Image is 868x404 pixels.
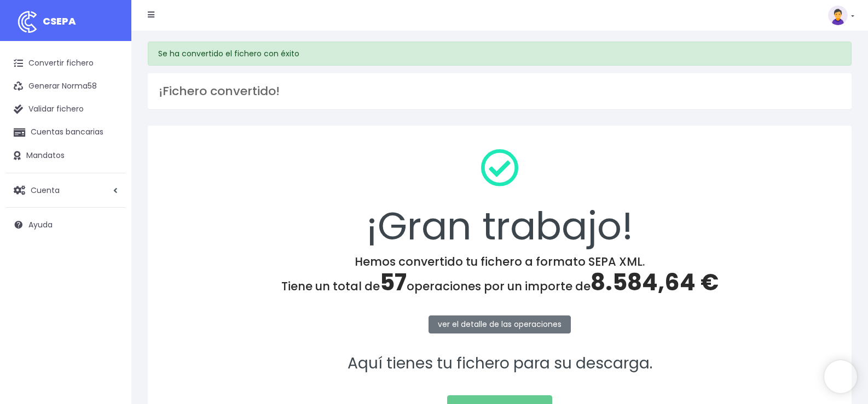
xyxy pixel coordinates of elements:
a: Cuenta [5,179,126,202]
div: Se ha convertido el fichero con éxito [148,42,852,66]
p: Aquí tienes tu fichero para su descarga. [162,352,837,376]
span: Cuenta [31,184,60,195]
h4: Hemos convertido tu fichero a formato SEPA XML. Tiene un total de operaciones por un importe de [162,255,837,296]
img: logo [14,8,41,36]
a: Generar Norma58 [5,75,126,98]
a: Cuentas bancarias [5,121,126,144]
a: Validar fichero [5,98,126,121]
a: Convertir fichero [5,52,126,75]
div: ¡Gran trabajo! [162,140,837,255]
span: 57 [380,266,407,298]
h3: ¡Fichero convertido! [159,84,841,98]
a: Ayuda [5,213,126,236]
span: Ayuda [28,219,53,230]
span: CSEPA [43,14,76,28]
a: Mandatos [5,144,126,167]
img: profile [828,5,848,25]
a: ver el detalle de las operaciones [429,315,571,333]
span: 8.584,64 € [591,266,719,298]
